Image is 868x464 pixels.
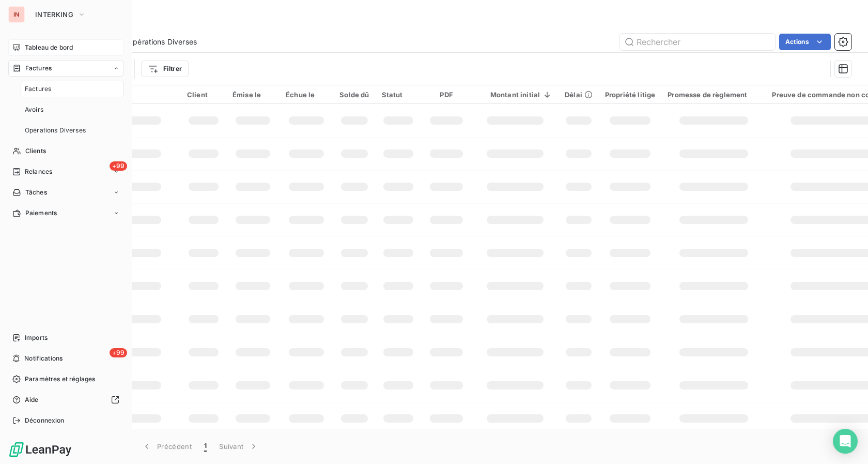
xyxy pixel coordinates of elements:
[668,91,760,99] div: Promesse de règlement
[8,392,123,408] a: Aide
[8,6,25,23] div: IN
[233,91,273,99] div: Émise le
[25,105,43,114] span: Avoirs
[8,441,72,458] img: Logo LeanPay
[620,34,775,50] input: Rechercher
[213,436,265,457] button: Suivant
[25,416,65,425] span: Déconnexion
[187,91,220,99] div: Client
[24,354,63,363] span: Notifications
[779,34,831,50] button: Actions
[25,64,52,73] span: Factures
[605,91,655,99] div: Propriété litige
[25,84,51,94] span: Factures
[135,436,198,457] button: Précédent
[198,436,213,457] button: 1
[286,91,327,99] div: Échue le
[478,91,552,99] div: Montant initial
[141,61,189,77] button: Filtrer
[25,333,48,342] span: Imports
[339,91,369,99] div: Solde dû
[25,375,95,384] span: Paramètres et réglages
[25,126,86,135] span: Opérations Diverses
[110,348,127,357] span: +99
[25,395,39,405] span: Aide
[25,43,73,52] span: Tableau de bord
[25,146,46,156] span: Clients
[204,441,207,452] span: 1
[25,167,52,176] span: Relances
[382,91,415,99] div: Statut
[427,91,465,99] div: PDF
[35,10,73,19] span: INTERKING
[565,91,593,99] div: Délai
[25,208,57,218] span: Paiements
[110,161,127,171] span: +99
[25,188,47,197] span: Tâches
[127,37,197,47] span: Opérations Diverses
[833,429,858,454] div: Open Intercom Messenger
